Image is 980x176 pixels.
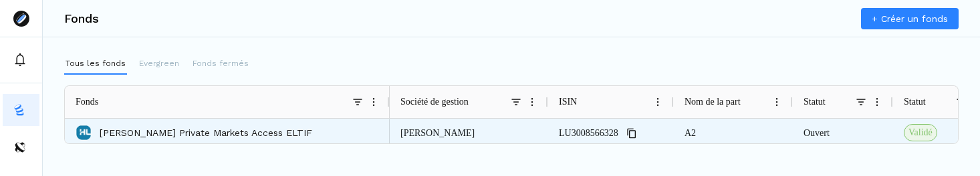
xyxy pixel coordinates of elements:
[400,97,469,107] span: Société de gestion
[685,97,741,107] span: Nom de la part
[193,57,249,69] p: Fonds fermés
[793,119,893,146] div: Ouvert
[13,103,27,117] img: funds
[66,57,126,69] p: Tous les fonds
[138,53,180,75] button: Evergreen
[13,141,27,154] img: distributors
[100,126,312,139] a: [PERSON_NAME] Private Markets Access ELTIF
[624,125,640,141] button: Copy
[76,97,98,107] span: Fonds
[191,53,250,75] button: Fonds fermés
[908,126,933,139] span: Validé
[804,97,826,107] span: Statut
[64,53,127,75] button: Tous les fonds
[559,119,618,147] span: LU3008566328
[390,119,548,146] div: [PERSON_NAME]
[3,131,39,163] button: distributors
[861,8,959,29] a: + Créer un fonds
[3,94,39,126] button: funds
[904,97,926,107] span: Statut
[559,97,577,107] span: ISIN
[139,57,179,69] p: Evergreen
[64,13,99,25] h3: Fonds
[674,119,793,146] div: A2
[76,125,92,141] img: Hamilton Lane Private Markets Access ELTIF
